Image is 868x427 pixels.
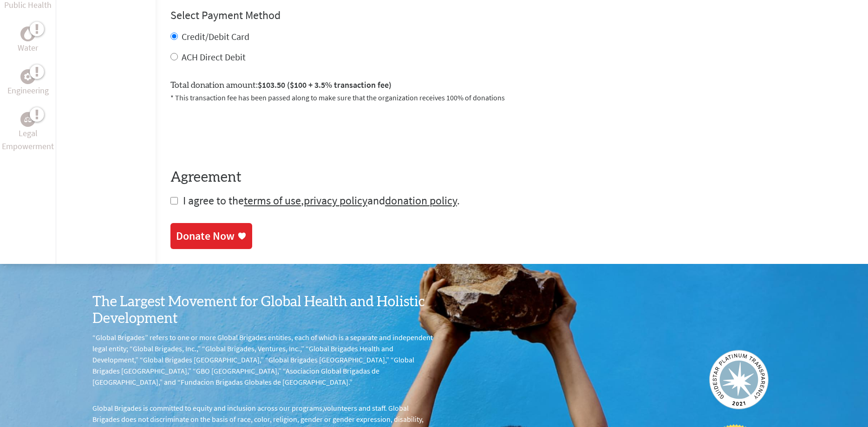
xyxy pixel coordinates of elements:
[7,69,49,97] a: EngineeringEngineering
[20,26,35,41] div: Water
[182,31,249,42] label: Credit/Debit Card
[709,350,769,409] img: Guidestar 2019
[20,69,35,84] div: Engineering
[170,92,853,103] p: * This transaction fee has been passed along to make sure that the organization receives 100% of ...
[2,112,54,153] a: Legal EmpowermentLegal Empowerment
[304,193,367,208] a: privacy policy
[258,79,392,90] span: $103.50 ($100 + 3.5% transaction fee)
[24,117,32,122] img: Legal Empowerment
[170,114,312,151] iframe: reCAPTCHA
[20,112,35,127] div: Legal Empowerment
[7,84,49,97] p: Engineering
[183,193,460,208] span: I agree to the , and .
[92,332,434,388] p: “Global Brigades” refers to one or more Global Brigades entities, each of which is a separate and...
[244,193,301,208] a: terms of use
[170,223,252,249] a: Donate Now
[92,294,434,327] h3: The Largest Movement for Global Health and Holistic Development
[170,169,853,186] h4: Agreement
[24,73,32,80] img: Engineering
[176,229,235,243] div: Donate Now
[385,193,457,208] a: donation policy
[2,127,54,153] p: Legal Empowerment
[24,29,32,39] img: Water
[170,8,853,23] h4: Select Payment Method
[182,51,246,63] label: ACH Direct Debit
[18,41,38,54] p: Water
[18,26,38,54] a: WaterWater
[170,79,392,92] label: Total donation amount:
